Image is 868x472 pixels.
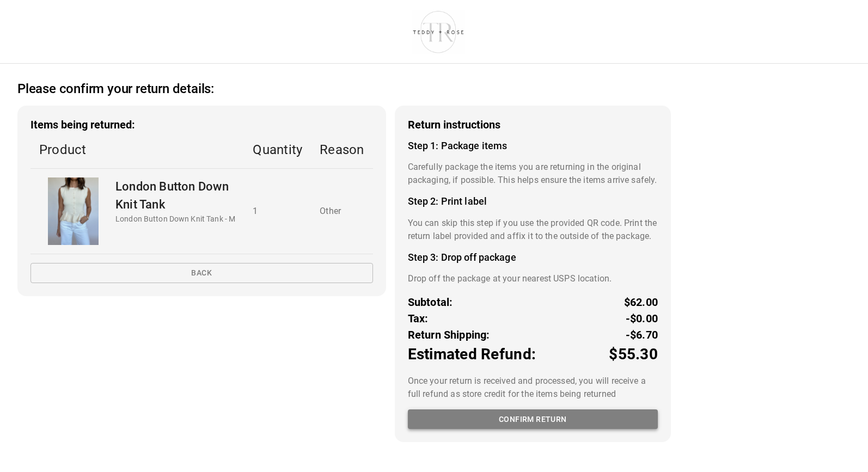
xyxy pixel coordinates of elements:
[408,217,658,243] p: You can skip this step if you use the provided QR code. Print the return label provided and affix...
[408,119,658,131] h3: Return instructions
[408,195,658,207] h4: Step 2: Print label
[253,205,302,218] p: 1
[408,375,658,401] p: Once your return is received and processed, you will receive a full refund as store credit for th...
[408,294,453,310] p: Subtotal:
[30,119,373,131] h3: Items being returned:
[408,161,658,187] p: Carefully package the items you are returning in the original packaging, if possible. This helps ...
[253,140,302,160] p: Quantity
[408,409,658,430] button: Confirm return
[626,327,658,343] p: -$6.70
[320,140,364,160] p: Reason
[115,213,235,225] p: London Button Down Knit Tank - M
[408,343,536,366] p: Estimated Refund:
[408,310,429,327] p: Tax:
[30,263,373,283] button: Back
[408,8,469,55] img: shop-teddyrose.myshopify.com-d93983e8-e25b-478f-b32e-9430bef33fdd
[609,343,658,366] p: $55.30
[626,310,658,327] p: -$0.00
[320,205,364,218] p: Other
[39,140,235,160] p: Product
[115,177,235,213] p: London Button Down Knit Tank
[408,327,490,343] p: Return Shipping:
[624,294,658,310] p: $62.00
[408,272,658,285] p: Drop off the package at your nearest USPS location.
[17,81,214,97] h2: Please confirm your return details:
[408,252,658,263] h4: Step 3: Drop off package
[408,140,658,152] h4: Step 1: Package items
